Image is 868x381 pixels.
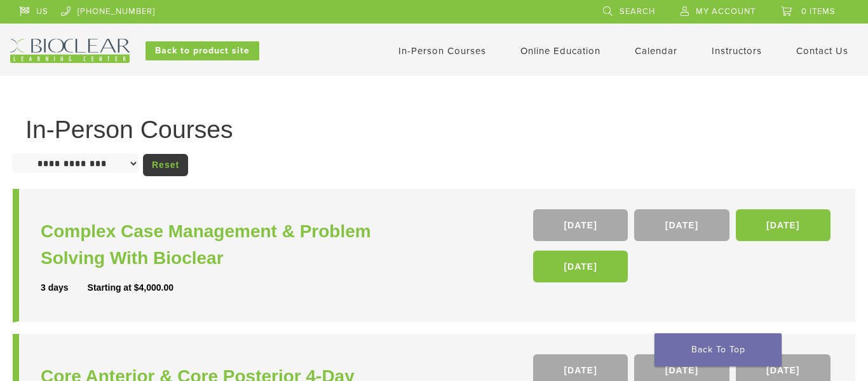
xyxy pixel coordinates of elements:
[398,45,486,57] a: In-Person Courses
[41,281,88,294] div: 3 days
[88,281,173,294] div: Starting at $4,000.00
[520,45,600,57] a: Online Education
[712,45,762,57] a: Instructors
[146,41,259,60] a: Back to product site
[796,45,848,57] a: Contact Us
[143,154,188,176] a: Reset
[41,218,437,272] a: Complex Case Management & Problem Solving With Bioclear
[654,333,782,366] a: Back To Top
[533,209,628,241] a: [DATE]
[10,39,130,63] img: Bioclear
[533,251,628,282] a: [DATE]
[634,209,729,241] a: [DATE]
[533,209,834,289] div: , , ,
[25,117,843,142] h1: In-Person Courses
[635,45,677,57] a: Calendar
[696,6,756,17] span: My Account
[801,6,836,17] span: 0 items
[736,209,831,241] a: [DATE]
[620,6,655,17] span: Search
